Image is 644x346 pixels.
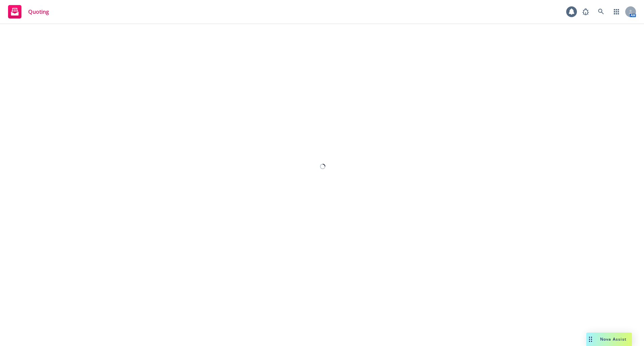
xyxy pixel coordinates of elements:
span: Nova Assist [600,336,627,342]
a: Quoting [5,2,52,21]
a: Switch app [610,5,623,18]
div: Drag to move [586,333,595,346]
a: Report a Bug [579,5,592,18]
span: Quoting [28,9,49,14]
button: Nova Assist [586,333,632,346]
a: Search [594,5,608,18]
